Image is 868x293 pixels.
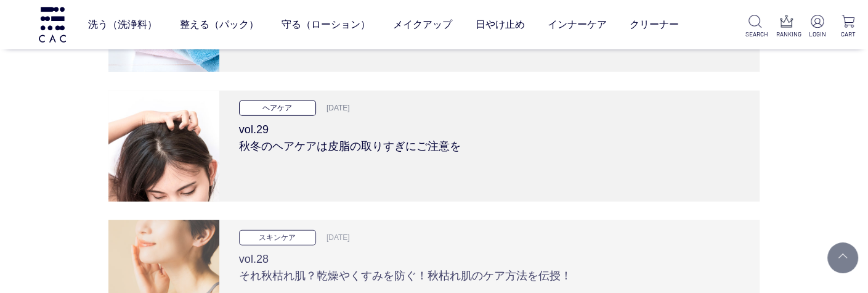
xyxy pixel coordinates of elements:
p: スキンケア [239,230,316,246]
p: SEARCH [745,30,765,39]
h3: vol.29 秋冬のヘアケアは皮脂の取りすぎにご注意を [239,116,740,155]
p: RANKING [776,30,796,39]
a: メイクアップ [393,7,452,42]
p: [DATE] [319,231,350,245]
a: 守る（ローション） [282,7,370,42]
img: 秋冬のヘアケアは皮脂の取過ぎにご注意を [108,91,219,202]
a: 秋冬のヘアケアは皮脂の取過ぎにご注意を ヘアケア [DATE] vol.29秋冬のヘアケアは皮脂の取りすぎにご注意を [108,91,760,202]
a: 整える（パック） [180,7,259,42]
h3: vol.28 それ秋枯れ肌？乾燥やくすみを防ぐ！秋枯れ肌のケア方法を伝授！ [239,246,740,284]
a: インナーケア [547,7,606,42]
a: RANKING [776,15,796,39]
p: LOGIN [807,30,827,39]
a: クリーナー [629,7,678,42]
p: CART [838,30,858,39]
img: logo [37,7,68,42]
p: ヘアケア [239,101,316,116]
a: LOGIN [807,15,827,39]
a: 日やけ止め [475,7,524,42]
a: 洗う（洗浄料） [88,7,157,42]
a: CART [838,15,858,39]
a: SEARCH [745,15,765,39]
p: [DATE] [319,102,350,115]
